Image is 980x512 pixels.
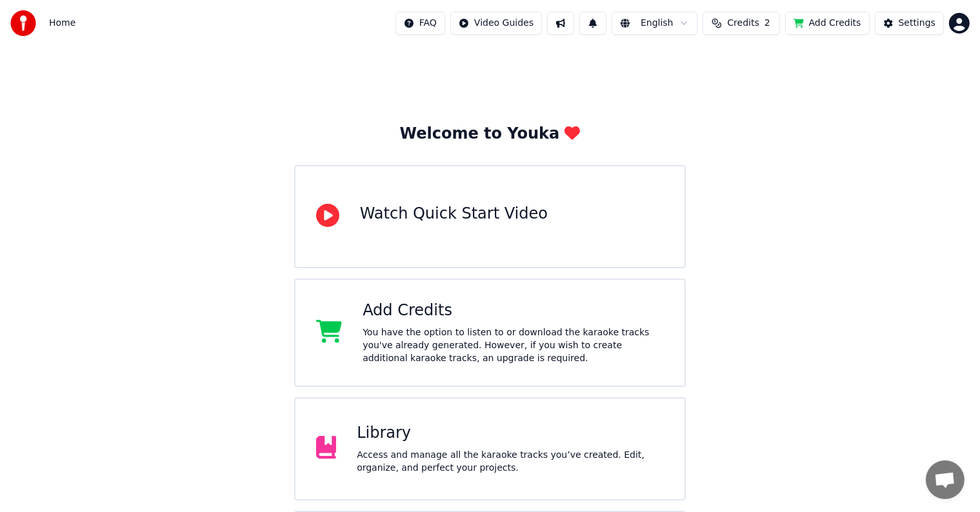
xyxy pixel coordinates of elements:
div: Welcome to Youka [400,124,581,144]
img: youka [10,10,36,36]
span: 2 [765,17,770,30]
div: You have the option to listen to or download the karaoke tracks you've already generated. However... [363,326,664,365]
span: Home [49,17,75,30]
button: Add Credits [785,12,870,35]
div: Watch Quick Start Video [360,204,548,224]
div: Library [357,423,664,444]
div: Access and manage all the karaoke tracks you’ve created. Edit, organize, and perfect your projects. [357,449,664,475]
button: Credits2 [703,12,780,35]
button: FAQ [395,12,445,35]
div: Settings [899,17,935,30]
span: Credits [727,17,759,30]
nav: breadcrumb [49,17,75,30]
button: Video Guides [450,12,542,35]
div: Open chat [926,460,965,499]
button: Settings [875,12,944,35]
div: Add Credits [363,300,664,321]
